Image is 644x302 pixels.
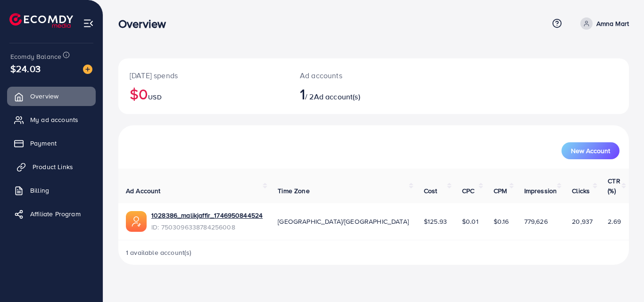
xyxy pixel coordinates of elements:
[278,217,409,226] span: [GEOGRAPHIC_DATA]/[GEOGRAPHIC_DATA]
[300,85,405,103] h2: / 2
[126,211,147,232] img: ic-ads-acc.e4c84228.svg
[524,186,557,196] span: Impression
[83,65,92,74] img: image
[494,217,509,226] span: $0.16
[30,186,49,195] span: Billing
[30,209,81,219] span: Affiliate Program
[30,115,78,124] span: My ad accounts
[7,181,96,200] a: Billing
[30,139,57,148] span: Payment
[7,204,96,223] a: Affiliate Program
[7,157,96,176] a: Product Links
[7,87,96,106] a: Overview
[608,176,620,195] span: CTR (%)
[130,70,277,81] p: [DATE] spends
[10,52,61,61] span: Ecomdy Balance
[151,222,263,232] span: ID: 7503096338784256008
[524,217,548,226] span: 779,626
[10,62,41,75] span: $24.03
[424,186,438,196] span: Cost
[9,13,73,28] img: logo
[300,70,405,81] p: Ad accounts
[608,217,621,226] span: 2.69
[572,217,593,226] span: 20,937
[126,248,192,257] span: 1 available account(s)
[30,91,58,101] span: Overview
[561,142,619,159] button: New Account
[314,91,360,102] span: Ad account(s)
[130,85,277,103] h2: $0
[118,17,173,31] h3: Overview
[604,260,637,295] iframe: Chat
[83,18,94,29] img: menu
[571,147,610,154] span: New Account
[7,134,96,153] a: Payment
[151,211,263,220] a: 1028386_malikjaffir_1746950844524
[148,92,161,102] span: USD
[7,110,96,129] a: My ad accounts
[278,186,309,196] span: Time Zone
[126,186,161,196] span: Ad Account
[577,17,629,30] a: Amna Mart
[596,18,629,29] p: Amna Mart
[462,217,479,226] span: $0.01
[494,186,507,196] span: CPM
[33,162,73,171] span: Product Links
[572,186,590,196] span: Clicks
[462,186,474,196] span: CPC
[424,217,447,226] span: $125.93
[300,83,305,105] span: 1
